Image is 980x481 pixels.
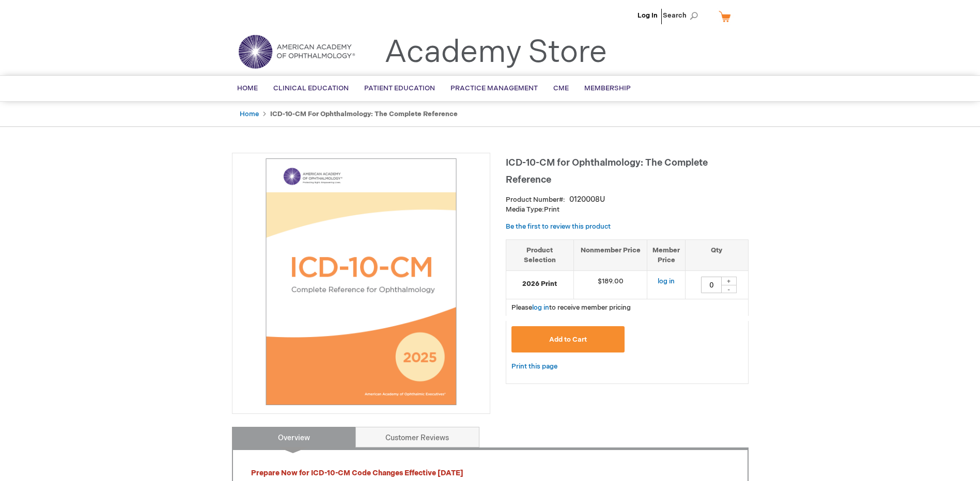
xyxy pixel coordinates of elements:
span: ICD-10-CM for Ophthalmology: The Complete Reference [506,157,708,185]
div: - [721,285,737,293]
th: Nonmember Price [573,239,647,270]
button: Add to Cart [511,326,625,352]
img: ICD-10-CM for Ophthalmology: The Complete Reference [238,158,485,405]
span: Practice Management [450,84,538,92]
span: Patient Education [364,84,435,92]
th: Product Selection [506,239,574,270]
span: Clinical Education [273,84,349,92]
strong: 2026 Print [511,279,568,289]
p: Print [506,205,749,215]
strong: ICD-10-CM for Ophthalmology: The Complete Reference [270,110,458,118]
a: Customer Reviews [355,427,479,447]
a: log in [658,277,675,285]
td: $189.00 [573,271,647,299]
a: log in [532,303,549,312]
strong: Media Type: [506,205,544,214]
span: Search [663,5,702,26]
span: Home [237,84,258,92]
a: Home [240,110,259,118]
a: Log In [637,11,658,20]
strong: Product Number [506,196,565,204]
div: + [721,277,737,285]
span: Add to Cart [549,335,587,344]
strong: Prepare Now for ICD-10-CM Code Changes Effective [DATE] [251,469,463,477]
a: Print this page [511,360,557,373]
span: Membership [584,84,631,92]
span: CME [553,84,569,92]
a: Overview [232,427,356,447]
th: Qty [686,239,748,270]
a: Academy Store [384,34,607,71]
th: Member Price [647,239,686,270]
div: 0120008U [569,195,605,205]
span: Please to receive member pricing [511,303,631,312]
a: Be the first to review this product [506,222,611,231]
input: Qty [701,277,722,293]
